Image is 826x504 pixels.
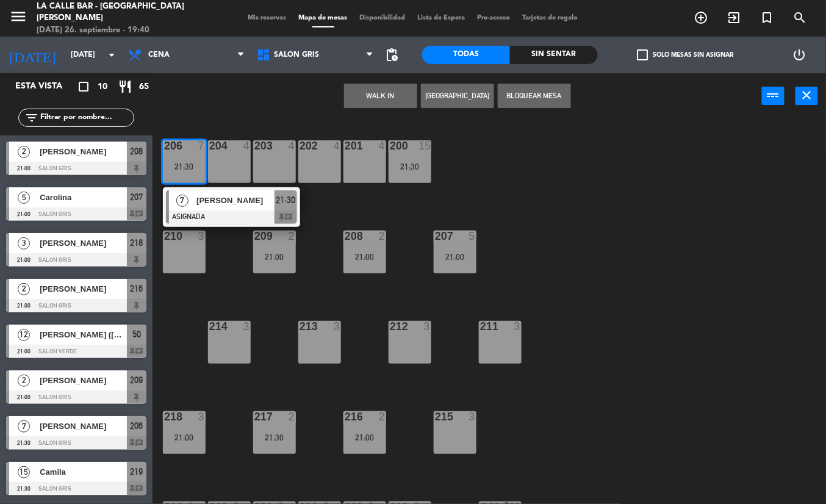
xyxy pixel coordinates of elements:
div: 3 [514,321,522,332]
div: 2 [289,231,296,242]
div: 212 [390,321,390,332]
button: [GEOGRAPHIC_DATA] [421,84,494,108]
i: power_settings_new [792,48,807,62]
span: Tarjetas de regalo [517,15,584,21]
span: 218 [131,236,143,250]
span: 208 [131,144,143,159]
span: Lista de Espera [412,15,472,21]
span: 2 [18,283,30,295]
div: 203 [254,140,255,151]
div: 202 [300,140,300,151]
span: 219 [131,464,143,479]
div: [DATE] 26. septiembre - 19:40 [37,24,198,37]
i: turned_in_not [760,10,775,25]
span: Camila [40,466,127,478]
span: 5 [18,192,30,204]
span: 3 [18,237,30,250]
span: 10 [98,80,107,94]
div: 21:00 [253,253,296,261]
button: close [795,87,818,105]
span: 50 [132,327,141,342]
div: 21:30 [163,162,206,171]
div: 2 [289,411,296,422]
span: 209 [131,373,143,387]
div: 3 [334,321,341,332]
i: arrow_drop_down [104,48,119,62]
i: search [793,10,808,25]
span: 206 [131,419,143,433]
span: [PERSON_NAME] [40,420,127,433]
span: check_box_outline_blank [637,49,648,60]
label: Solo mesas sin asignar [637,49,734,60]
div: 4 [379,140,386,151]
div: 211 [480,321,481,332]
div: 209 [254,231,255,242]
button: menu [9,7,27,30]
div: La Calle Bar - [GEOGRAPHIC_DATA][PERSON_NAME] [37,1,198,24]
div: 207 [435,231,436,242]
div: Sin sentar [510,46,598,64]
div: Todas [422,46,510,64]
span: Pre-acceso [472,15,517,21]
input: Filtrar por nombre... [39,111,134,124]
span: 207 [131,190,143,204]
i: filter_list [24,110,39,125]
div: 216 [345,411,345,422]
div: 3 [243,321,251,332]
div: 201 [345,140,345,151]
i: exit_to_app [727,10,742,25]
i: add_circle_outline [694,10,709,25]
i: power_input [766,88,781,103]
i: menu [9,7,27,26]
i: close [800,88,814,103]
div: 4 [243,140,251,151]
div: 215 [435,411,436,422]
i: crop_square [76,79,91,94]
span: 65 [139,80,149,94]
span: [PERSON_NAME] ([PERSON_NAME]) [40,328,127,341]
span: Cena [148,51,170,59]
span: Carolina [40,191,127,204]
div: 21:00 [163,433,206,442]
span: SALON GRIS [274,51,319,59]
div: 21:00 [434,253,476,261]
div: 4 [289,140,296,151]
span: Mapa de mesas [293,15,354,21]
div: 3 [198,411,206,422]
div: 218 [164,411,165,422]
div: 2 [379,231,386,242]
div: 208 [345,231,345,242]
div: 21:30 [389,162,431,171]
span: 7 [18,420,30,433]
button: WALK IN [344,84,417,108]
div: 4 [334,140,341,151]
div: 3 [469,411,476,422]
span: [PERSON_NAME] [196,194,275,207]
span: Mis reservas [242,15,293,21]
span: 216 [131,281,143,296]
div: 7 [198,140,206,151]
div: 210 [164,231,165,242]
div: 15 [419,140,431,151]
div: 206 [164,140,165,151]
span: [PERSON_NAME] [40,145,127,158]
span: [PERSON_NAME] [40,374,127,387]
button: Bloquear Mesa [498,84,571,108]
span: 21:30 [276,193,296,207]
div: 21:30 [253,433,296,442]
div: 214 [209,321,210,332]
div: Esta vista [6,79,88,94]
div: 21:00 [343,433,386,442]
div: 3 [424,321,431,332]
span: 7 [176,195,189,207]
span: [PERSON_NAME] [40,283,127,295]
span: pending_actions [384,48,399,62]
div: 204 [209,140,210,151]
button: power_input [762,87,785,105]
span: 15 [18,466,30,478]
div: 217 [254,411,255,422]
span: 2 [18,375,30,387]
div: 2 [379,411,386,422]
span: 2 [18,146,30,158]
i: restaurant [118,79,132,94]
